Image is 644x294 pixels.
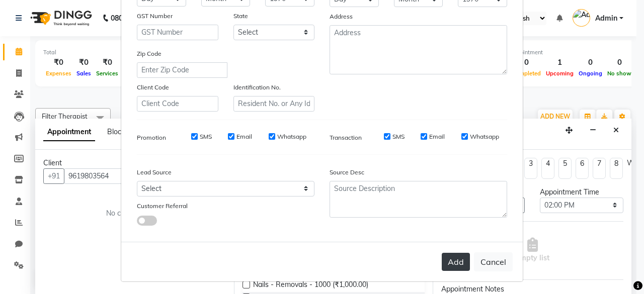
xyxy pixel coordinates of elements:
label: GST Number [137,12,173,21]
label: Email [236,132,252,141]
label: State [233,12,248,21]
label: Transaction [330,133,362,142]
label: Source Desc [330,168,364,177]
label: Email [429,132,445,141]
input: GST Number [137,25,218,40]
input: Resident No. or Any Id [233,96,315,112]
button: Cancel [474,252,513,271]
button: Add [442,253,470,271]
input: Client Code [137,96,218,112]
label: Lead Source [137,168,172,177]
input: Enter Zip Code [137,62,227,78]
label: Client Code [137,83,169,92]
label: Customer Referral [137,202,188,211]
label: Whatsapp [470,132,499,141]
label: Identification No. [233,83,281,92]
label: SMS [200,132,212,141]
label: Address [330,12,353,21]
label: SMS [392,132,405,141]
label: Whatsapp [277,132,306,141]
label: Promotion [137,133,166,142]
label: Zip Code [137,49,162,58]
